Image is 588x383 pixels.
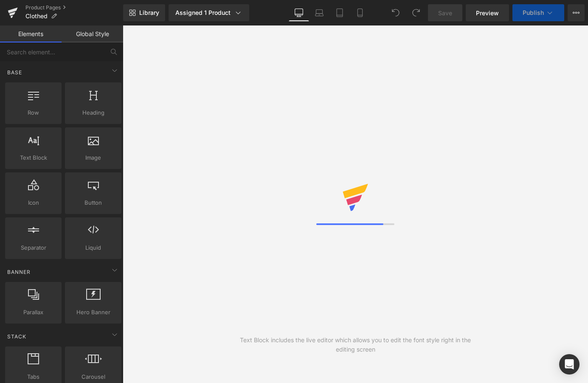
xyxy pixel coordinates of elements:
[62,25,123,42] a: Global Style
[350,4,370,21] a: Mobile
[309,4,329,21] a: Laptop
[408,4,425,21] button: Redo
[568,4,585,21] button: More
[175,8,242,17] div: Assigned 1 Product
[512,4,564,21] button: Publish
[6,268,31,276] span: Banner
[68,308,119,317] span: Hero Banner
[8,308,59,317] span: Parallax
[6,68,23,76] span: Base
[329,4,350,21] a: Tablet
[476,8,499,17] span: Preview
[8,153,59,162] span: Text Block
[387,4,404,21] button: Undo
[68,198,119,207] span: Button
[8,108,59,117] span: Row
[523,9,544,16] span: Publish
[68,372,119,381] span: Carousel
[68,108,119,117] span: Heading
[139,9,159,17] span: Library
[123,4,165,21] a: New Library
[25,13,48,20] span: Clothed
[6,332,27,341] span: Stack
[239,335,472,354] div: Text Block includes the live editor which allows you to edit the font style right in the editing ...
[289,4,309,21] a: Desktop
[25,4,123,11] a: Product Pages
[8,243,59,252] span: Separator
[559,354,580,375] div: Open Intercom Messenger
[438,8,452,17] span: Save
[466,4,509,21] a: Preview
[68,153,119,162] span: Image
[8,198,59,207] span: Icon
[68,243,119,252] span: Liquid
[8,372,59,381] span: Tabs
